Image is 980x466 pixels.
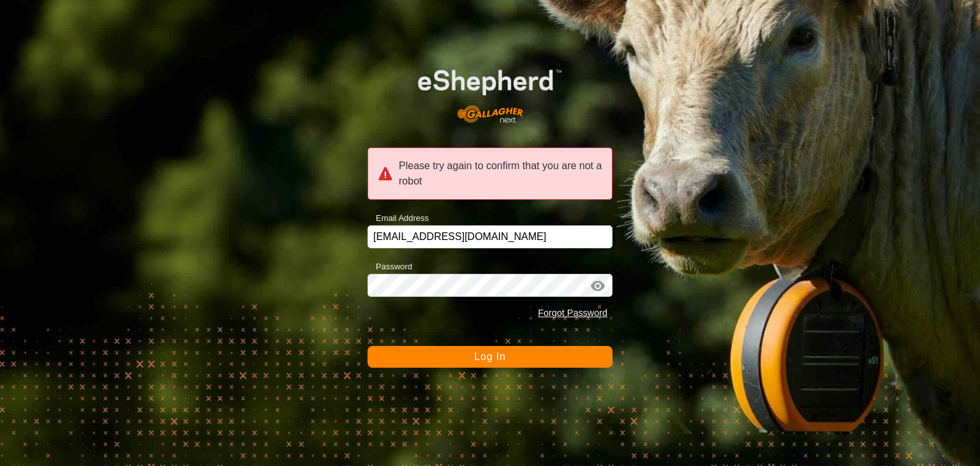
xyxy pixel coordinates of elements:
[367,346,612,368] button: Log In
[538,308,607,318] a: Forgot Password
[474,351,505,362] span: Log In
[367,225,612,248] input: Email Address
[367,260,412,273] label: Password
[367,212,429,225] label: Email Address
[392,49,588,133] img: E-shepherd Logo
[367,147,612,200] div: Please try again to confirm that you are not a robot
